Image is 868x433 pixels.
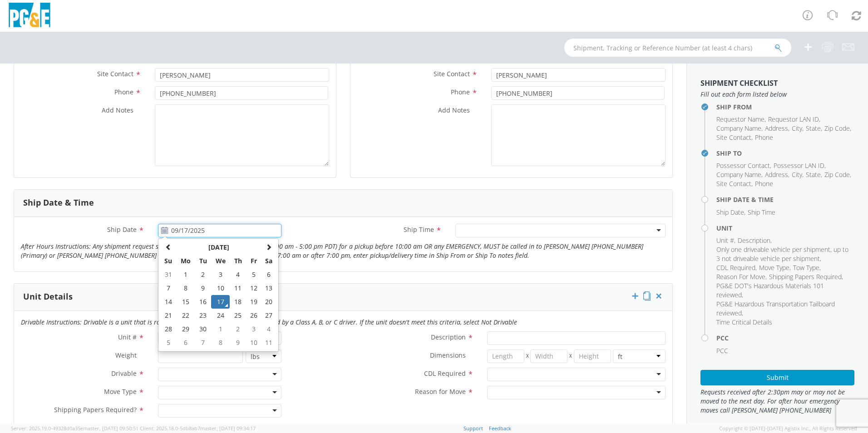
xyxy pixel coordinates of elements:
[195,268,211,281] td: 2
[759,263,791,272] li: ,
[824,124,850,133] span: Zip Code
[165,244,172,250] span: Previous Month
[261,295,276,309] td: 20
[765,170,788,179] span: Address
[261,268,276,281] td: 6
[415,387,466,396] span: Reason for Move
[716,236,735,245] li: ,
[21,242,643,260] i: After Hours Instructions: Any shipment request submitted after normal business hours (7:00 am - 5...
[792,170,804,179] li: ,
[261,322,276,336] td: 4
[487,349,524,363] input: Length
[716,263,755,272] span: CDL Required
[176,281,195,295] td: 8
[211,336,230,349] td: 8
[160,336,176,349] td: 5
[195,322,211,336] td: 30
[716,245,848,263] span: Only one driveable vehicle per shipment, up to 3 not driveable vehicle per shipment
[716,170,761,179] span: Company Name
[716,115,766,124] li: ,
[774,161,826,170] li: ,
[115,351,137,359] span: Weight
[793,263,819,272] span: Tow Type
[716,150,854,157] h4: Ship To
[716,133,751,142] span: Site Contact
[7,3,52,30] img: pge-logo-06675f144f4cfa6a6814.png
[211,322,230,336] td: 1
[246,281,261,295] td: 12
[716,236,734,245] span: Unit #
[564,39,791,57] input: Shipment, Tracking or Reference Number (at least 4 chars)
[266,244,272,250] span: Next Month
[230,309,246,322] td: 25
[700,388,854,415] span: Requests received after 2:30pm may or may not be moved to the next day. For after hour emergency ...
[200,425,256,432] span: master, [DATE] 09:34:17
[716,103,854,110] h4: Ship From
[111,369,137,378] span: Drivable
[195,336,211,349] td: 7
[716,196,854,203] h4: Ship Date & Time
[716,115,764,123] span: Requestor Name
[806,170,822,179] li: ,
[107,225,137,234] span: Ship Date
[246,309,261,322] td: 26
[451,88,470,96] span: Phone
[176,322,195,336] td: 29
[160,254,176,268] th: Su
[246,322,261,336] td: 3
[806,170,821,179] span: State
[261,254,276,268] th: Sa
[246,295,261,309] td: 19
[261,281,276,295] td: 13
[230,268,246,281] td: 4
[176,295,195,309] td: 15
[716,208,745,217] li: ,
[748,208,775,216] span: Ship Time
[211,268,230,281] td: 3
[530,349,567,363] input: Width
[246,254,261,268] th: Fr
[716,208,744,216] span: Ship Date
[769,272,843,281] li: ,
[211,254,230,268] th: We
[716,245,852,263] li: ,
[160,281,176,295] td: 7
[97,69,133,78] span: Site Contact
[261,309,276,322] td: 27
[716,225,854,231] h4: Unit
[738,236,772,245] li: ,
[118,333,137,341] span: Unit #
[716,272,767,281] li: ,
[567,349,574,363] span: X
[716,281,852,300] li: ,
[23,198,94,207] h3: Ship Date & Time
[230,322,246,336] td: 2
[755,133,773,142] span: Phone
[261,336,276,349] td: 11
[716,335,854,341] h4: PCC
[768,115,819,123] span: Requestor LAN ID
[792,170,802,179] span: City
[176,241,261,254] th: Select Month
[716,124,761,133] span: Company Name
[104,387,137,396] span: Move Type
[176,268,195,281] td: 1
[716,281,824,299] span: PG&E DOT's Hazardous Materials 101 reviewed
[464,425,483,432] a: Support
[792,124,804,133] li: ,
[719,425,857,432] span: Copyright © [DATE]-[DATE] Agistix Inc., All Rights Reserved
[765,124,788,133] span: Address
[160,309,176,322] td: 21
[424,369,466,378] span: CDL Required
[160,322,176,336] td: 28
[83,425,138,432] span: master, [DATE] 09:50:51
[195,309,211,322] td: 23
[716,272,765,281] span: Reason For Move
[404,225,434,234] span: Ship Time
[824,124,851,133] li: ,
[806,124,822,133] li: ,
[102,106,133,114] span: Add Notes
[716,170,763,179] li: ,
[230,281,246,295] td: 11
[793,263,821,272] li: ,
